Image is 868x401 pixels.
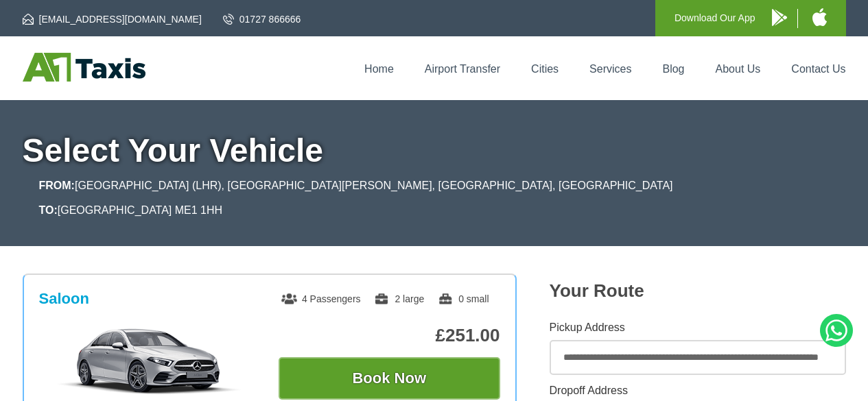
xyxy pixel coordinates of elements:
[550,280,846,302] h2: Your Route
[675,10,755,27] p: Download Our App
[23,202,223,219] li: [GEOGRAPHIC_DATA] ME1 1HH
[364,63,394,75] a: Home
[39,180,75,191] strong: FROM:
[716,63,761,75] a: About Us
[589,63,631,75] a: Services
[791,63,845,75] a: Contact Us
[23,53,145,82] img: A1 Taxis St Albans LTD
[662,63,684,75] a: Blog
[23,178,673,194] li: [GEOGRAPHIC_DATA] (LHR), [GEOGRAPHIC_DATA][PERSON_NAME], [GEOGRAPHIC_DATA], [GEOGRAPHIC_DATA]
[46,327,253,396] img: Saloon
[23,134,846,167] h1: Select Your Vehicle
[39,290,89,308] h3: Saloon
[279,357,500,400] button: Book Now
[39,204,58,216] strong: TO:
[374,293,424,304] span: 2 large
[223,12,301,26] a: 01727 866666
[772,9,787,26] img: A1 Taxis Android App
[23,12,202,26] a: [EMAIL_ADDRESS][DOMAIN_NAME]
[531,63,559,75] a: Cities
[812,8,827,26] img: A1 Taxis iPhone App
[279,325,500,346] p: £251.00
[425,63,500,75] a: Airport Transfer
[550,322,846,333] label: Pickup Address
[438,293,489,304] span: 0 small
[281,293,361,304] span: 4 Passengers
[550,385,846,396] label: Dropoff Address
